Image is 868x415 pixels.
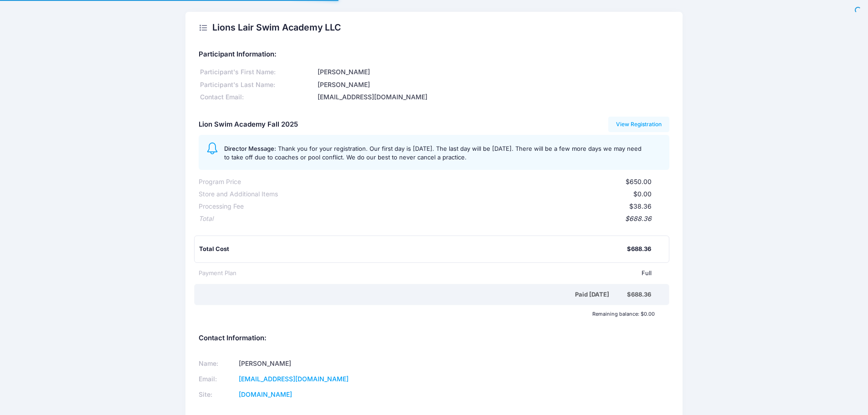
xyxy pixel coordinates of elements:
a: [DOMAIN_NAME] [239,390,292,398]
td: [PERSON_NAME] [236,356,422,371]
h5: Participant Information: [199,51,669,59]
span: Thank you for your registration. Our first day is [DATE]. The last day will be [DATE]. There will... [224,145,642,161]
span: Director Message: [224,145,276,152]
div: Total Cost [199,245,627,254]
div: Full [236,269,652,278]
div: [PERSON_NAME] [316,67,669,77]
div: $688.36 [627,290,651,299]
div: Contact Email: [199,92,316,102]
div: Total [199,214,213,224]
div: [EMAIL_ADDRESS][DOMAIN_NAME] [316,92,669,102]
a: View Registration [608,117,670,132]
div: Paid [DATE] [200,290,627,299]
h5: Lion Swim Academy Fall 2025 [199,121,298,129]
div: Store and Additional Items [199,190,278,199]
div: Program Price [199,177,241,187]
h2: Lions Lair Swim Academy LLC [212,22,341,33]
td: Name: [199,356,236,371]
div: Payment Plan [199,269,236,278]
span: $650.00 [626,178,652,185]
div: Processing Fee [199,202,244,211]
div: $38.36 [244,202,652,211]
div: [PERSON_NAME] [316,80,669,90]
div: Participant's First Name: [199,67,316,77]
div: Participant's Last Name: [199,80,316,90]
div: $0.00 [278,190,652,199]
div: Remaining balance: $0.00 [194,311,659,317]
div: $688.36 [213,214,652,224]
div: $688.36 [627,245,651,254]
td: Site: [199,387,236,402]
td: Email: [199,371,236,387]
a: [EMAIL_ADDRESS][DOMAIN_NAME] [239,375,349,383]
h5: Contact Information: [199,334,669,343]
